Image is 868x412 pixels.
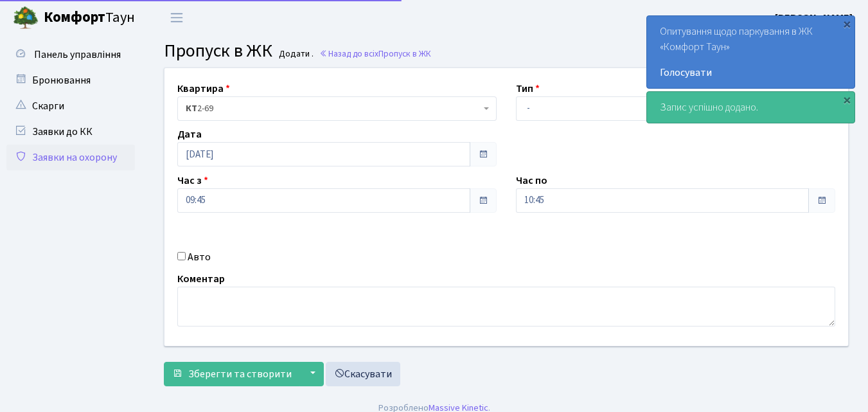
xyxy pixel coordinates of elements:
[161,7,193,28] button: Переключити навігацію
[775,11,853,25] b: [PERSON_NAME]
[34,48,121,62] span: Панель управління
[6,145,135,170] a: Заявки на охорону
[6,67,135,93] a: Бронювання
[164,362,300,386] button: Зберегти та створити
[177,271,225,287] label: Коментар
[326,362,400,386] a: Скасувати
[177,127,202,142] label: Дата
[840,17,853,30] div: ×
[177,173,208,188] label: Час з
[44,7,105,28] b: Комфорт
[6,42,135,67] a: Панель управління
[276,49,314,60] small: Додати .
[775,10,853,26] a: [PERSON_NAME]
[6,119,135,145] a: Заявки до КК
[177,81,230,96] label: Квартира
[44,7,135,29] span: Таун
[660,65,842,80] a: Голосувати
[164,38,272,64] span: Пропуск в ЖК
[177,96,497,121] span: <b>КТ</b>&nbsp;&nbsp;&nbsp;&nbsp;2-69
[6,93,135,119] a: Скарги
[13,5,39,31] img: logo.png
[319,48,431,60] a: Назад до всіхПропуск в ЖК
[516,81,540,96] label: Тип
[186,102,481,115] span: <b>КТ</b>&nbsp;&nbsp;&nbsp;&nbsp;2-69
[516,173,547,188] label: Час по
[188,367,292,381] span: Зберегти та створити
[840,93,853,106] div: ×
[647,16,855,88] div: Опитування щодо паркування в ЖК «Комфорт Таун»
[188,249,211,265] label: Авто
[647,92,855,123] div: Запис успішно додано.
[186,102,197,115] b: КТ
[378,48,431,60] span: Пропуск в ЖК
